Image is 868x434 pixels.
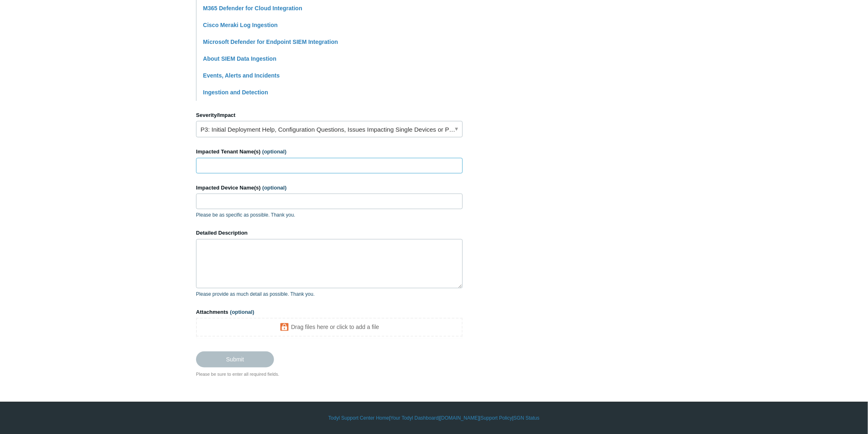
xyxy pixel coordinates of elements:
[196,111,463,119] label: Severity/Impact
[203,89,268,96] a: Ingestion and Detection
[391,415,439,422] a: Your Todyl Dashboard
[196,290,463,298] p: Please provide as much detail as possible. Thank you.
[440,415,479,422] a: [DOMAIN_NAME]
[196,121,463,137] a: P3: Initial Deployment Help, Configuration Questions, Issues Impacting Single Devices or Past Out...
[203,72,280,79] a: Events, Alerts and Incidents
[329,415,389,422] a: Todyl Support Center Home
[203,22,278,28] a: Cisco Meraki Log Ingestion
[196,184,463,192] label: Impacted Device Name(s)
[481,415,512,422] a: Support Policy
[196,211,463,219] p: Please be as specific as possible. Thank you.
[196,229,463,237] label: Detailed Description
[230,309,254,315] span: (optional)
[196,308,463,316] label: Attachments
[196,148,463,156] label: Impacted Tenant Name(s)
[196,352,274,367] input: Submit
[203,5,302,11] a: M365 Defender for Cloud Integration
[196,415,672,422] div: | | | |
[514,415,539,422] a: SGN Status
[203,55,276,62] a: About SIEM Data Ingestion
[203,39,338,45] a: Microsoft Defender for Endpoint SIEM Integration
[262,148,286,155] span: (optional)
[196,371,463,378] div: Please be sure to enter all required fields.
[263,185,287,191] span: (optional)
